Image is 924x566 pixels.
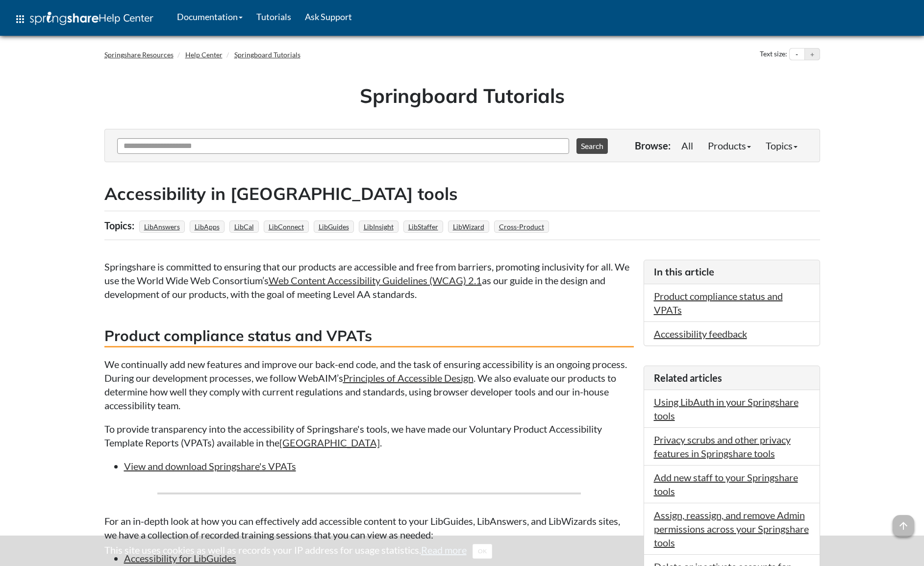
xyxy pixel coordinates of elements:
[893,515,914,537] span: arrow_upward
[700,136,758,155] a: Products
[250,4,298,29] a: Tutorials
[124,460,296,472] a: View and download Springshare's VPATs
[758,136,805,155] a: Topics
[805,49,820,60] button: Increase text size
[654,290,783,316] a: Product compliance status and VPATs
[654,265,810,279] h3: In this article
[451,220,486,234] a: LibWizard
[7,4,160,34] a: apps Help Center
[104,422,634,449] p: To provide transparency into the accessibility of Springshare's tools, we have made our Voluntary...
[758,48,789,61] div: Text size:
[30,12,99,25] img: Springshare
[298,4,359,29] a: Ask Support
[635,139,671,152] p: Browse:
[407,220,440,234] a: LibStaffer
[498,220,546,234] a: Cross-Product
[185,50,223,59] a: Help Center
[104,357,634,412] p: We continually add new features and improve our back-end code, and the task of ensuring accessibi...
[790,49,804,60] button: Decrease text size
[170,4,250,29] a: Documentation
[343,372,474,384] a: Principles of Accessible Design
[99,11,153,24] span: Help Center
[104,216,137,235] div: Topics:
[893,516,914,528] a: arrow_upward
[654,372,722,384] span: Related articles
[317,220,350,234] a: LibGuides
[14,13,26,25] span: apps
[95,543,830,559] div: This site uses cookies as well as records your IP address for usage statistics.
[654,471,798,497] a: Add new staff to your Springshare tools
[193,220,221,234] a: LibApps
[576,138,608,154] button: Search
[654,396,799,421] a: Using LibAuth in your Springshare tools
[234,50,300,59] a: Springboard Tutorials
[654,434,791,459] a: Privacy scrubs and other privacy features in Springshare tools
[104,325,634,347] h3: Product compliance status and VPATs
[362,220,395,234] a: LibInsight
[654,328,747,340] a: Accessibility feedback
[104,514,634,541] p: For an in-depth look at how you can effectively add accessible content to your LibGuides, LibAnsw...
[654,509,809,548] a: Assign, reassign, and remove Admin permissions across your Springshare tools
[674,136,700,155] a: All
[104,182,820,206] h2: Accessibility in [GEOGRAPHIC_DATA] tools
[104,260,634,301] p: Springshare is committed to ensuring that our products are accessible and free from barriers, pro...
[279,437,380,448] a: [GEOGRAPHIC_DATA]
[124,552,236,564] a: Accessibility for LibGuides
[269,274,482,286] a: Web Content Accessibility Guidelines (WCAG) 2.1
[233,220,255,234] a: LibCal
[267,220,305,234] a: LibConnect
[112,82,813,109] h1: Springboard Tutorials
[143,220,181,234] a: LibAnswers
[104,50,174,59] a: Springshare Resources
